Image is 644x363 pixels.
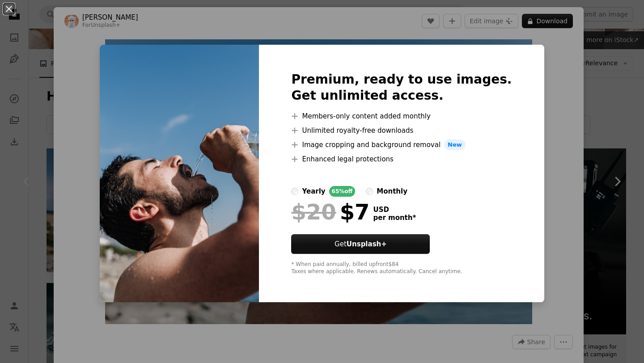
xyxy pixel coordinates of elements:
[291,234,430,254] button: GetUnsplash+
[291,261,512,275] div: * When paid annually, billed upfront $84 Taxes where applicable. Renews automatically. Cancel any...
[291,111,512,122] li: Members-only content added monthly
[373,206,416,214] span: USD
[347,240,387,248] strong: Unsplash+
[302,186,325,197] div: yearly
[329,186,356,197] div: 65% off
[291,200,336,224] span: $20
[377,186,407,197] div: monthly
[291,154,512,165] li: Enhanced legal protections
[444,139,466,150] span: New
[291,139,512,150] li: Image cropping and background removal
[100,45,259,302] img: premium_photo-1688938502983-a14020dc14c5
[291,200,369,224] div: $7
[291,188,298,195] input: yearly65%off
[373,214,416,222] span: per month *
[291,125,512,136] li: Unlimited royalty-free downloads
[291,72,512,104] h2: Premium, ready to use images. Get unlimited access.
[366,188,373,195] input: monthly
